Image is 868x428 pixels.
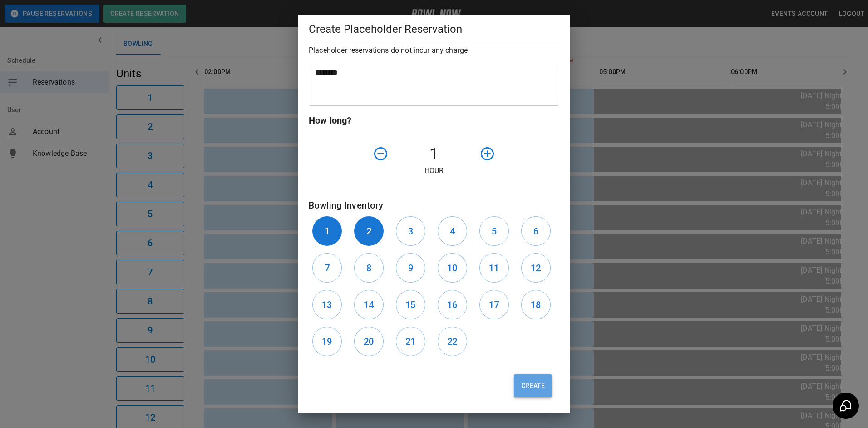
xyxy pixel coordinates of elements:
[479,216,509,246] button: 5
[438,327,467,356] button: 22
[354,216,384,246] button: 2
[309,22,559,36] h5: Create Placeholder Reservation
[521,253,551,283] button: 12
[364,298,374,312] h6: 14
[309,44,559,57] h6: Placeholder reservations do not incur any charge
[514,374,552,397] button: Create
[312,253,342,283] button: 7
[533,224,538,239] h6: 6
[354,253,384,283] button: 8
[408,261,413,275] h6: 9
[438,216,467,246] button: 4
[396,327,425,356] button: 21
[438,253,467,283] button: 10
[366,261,371,275] h6: 8
[531,261,541,275] h6: 12
[354,327,384,356] button: 20
[396,253,425,283] button: 9
[354,290,384,319] button: 14
[447,334,457,349] h6: 22
[392,144,476,164] h4: 1
[396,290,425,319] button: 15
[322,334,332,349] h6: 19
[531,298,541,312] h6: 18
[325,224,330,239] h6: 1
[405,298,415,312] h6: 15
[447,261,457,275] h6: 10
[312,290,342,319] button: 13
[489,261,499,275] h6: 11
[309,198,559,213] h6: Bowling Inventory
[309,165,559,176] p: Hour
[492,224,497,239] h6: 5
[450,224,455,239] h6: 4
[366,224,371,239] h6: 2
[322,298,332,312] h6: 13
[312,216,342,246] button: 1
[408,224,413,239] h6: 3
[447,298,457,312] h6: 16
[479,253,509,283] button: 11
[312,327,342,356] button: 19
[521,216,551,246] button: 6
[309,113,559,128] h6: How long?
[438,290,467,319] button: 16
[489,298,499,312] h6: 17
[396,216,425,246] button: 3
[325,261,330,275] h6: 7
[479,290,509,319] button: 17
[364,334,374,349] h6: 20
[521,290,551,319] button: 18
[405,334,415,349] h6: 21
